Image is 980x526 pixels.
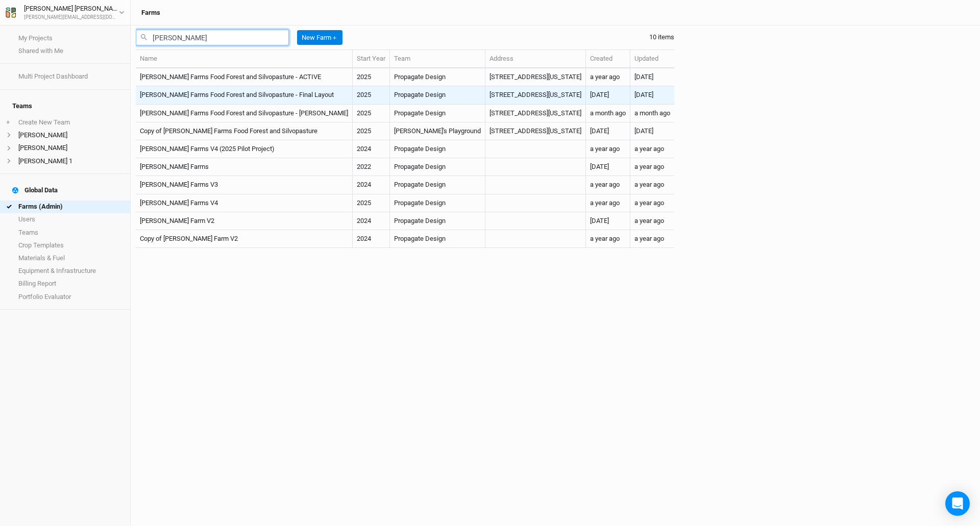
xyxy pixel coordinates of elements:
[590,217,609,224] span: Oct 5, 2023 10:59 AM
[24,4,119,14] div: [PERSON_NAME] [PERSON_NAME]
[390,86,485,104] td: Propagate Design
[390,105,485,122] td: Propagate Design
[136,122,353,140] td: Copy of [PERSON_NAME] Farms Food Forest and Silvopasture
[634,217,664,224] span: Aug 21, 2024 9:27 AM
[634,91,653,98] span: Aug 4, 2025 3:27 PM
[353,105,390,122] td: 2025
[353,68,390,86] td: 2025
[634,163,664,170] span: Sep 9, 2024 11:50 AM
[136,140,353,158] td: [PERSON_NAME] Farms V4 (2025 Pilot Project)
[390,176,485,194] td: Propagate Design
[390,50,485,68] th: Team
[390,68,485,86] td: Propagate Design
[353,86,390,104] td: 2025
[353,158,390,176] td: 2022
[12,186,58,194] div: Global Data
[649,33,674,42] div: 10 items
[297,30,342,45] button: New Farm＋
[630,50,674,68] th: Updated
[634,127,653,135] span: Jun 26, 2025 11:16 AM
[590,127,609,135] span: Jun 26, 2025 3:55 AM
[590,235,620,242] span: Jul 2, 2024 10:40 AM
[634,145,664,153] span: Sep 12, 2024 10:26 AM
[634,73,653,81] span: Aug 7, 2025 12:08 PM
[353,122,390,140] td: 2025
[136,68,353,86] td: [PERSON_NAME] Farms Food Forest and Silvopasture - ACTIVE
[136,50,353,68] th: Name
[590,91,609,98] span: Aug 4, 2025 1:03 PM
[136,194,353,212] td: [PERSON_NAME] Farms V4
[353,176,390,194] td: 2024
[485,86,586,104] td: [STREET_ADDRESS][US_STATE]
[390,212,485,230] td: Propagate Design
[353,230,390,248] td: 2024
[353,50,390,68] th: Start Year
[485,122,586,140] td: [STREET_ADDRESS][US_STATE]
[590,145,620,153] span: Sep 10, 2024 11:08 AM
[136,158,353,176] td: [PERSON_NAME] Farms
[5,3,125,21] button: [PERSON_NAME] [PERSON_NAME][PERSON_NAME][EMAIL_ADDRESS][DOMAIN_NAME]
[634,235,664,242] span: Jul 2, 2024 10:41 AM
[6,118,10,127] span: +
[353,140,390,158] td: 2024
[141,9,160,17] h3: Farms
[485,105,586,122] td: [STREET_ADDRESS][US_STATE]
[590,163,609,170] span: Dec 17, 2021 3:03 PM
[6,96,124,116] h4: Teams
[945,491,970,516] div: Open Intercom Messenger
[590,73,620,81] span: Sep 20, 2024 4:02 PM
[590,199,620,207] span: Jul 12, 2024 8:33 AM
[136,30,289,45] input: Search by project name or team
[390,122,485,140] td: [PERSON_NAME]'s Playground
[136,230,353,248] td: Copy of [PERSON_NAME] Farm V2
[390,158,485,176] td: Propagate Design
[390,194,485,212] td: Propagate Design
[485,50,586,68] th: Address
[390,230,485,248] td: Propagate Design
[586,50,630,68] th: Created
[24,14,119,21] div: [PERSON_NAME][EMAIL_ADDRESS][DOMAIN_NAME]
[485,68,586,86] td: [STREET_ADDRESS][US_STATE]
[390,140,485,158] td: Propagate Design
[634,181,664,188] span: Sep 1, 2024 9:39 AM
[136,105,353,122] td: [PERSON_NAME] Farms Food Forest and Silvopasture - [PERSON_NAME]
[634,199,664,207] span: Aug 28, 2024 2:11 PM
[136,176,353,194] td: [PERSON_NAME] Farms V3
[353,212,390,230] td: 2024
[136,86,353,104] td: [PERSON_NAME] Farms Food Forest and Silvopasture - Final Layout
[136,212,353,230] td: [PERSON_NAME] Farm V2
[590,181,620,188] span: Jul 2, 2024 10:44 AM
[353,194,390,212] td: 2025
[634,109,670,117] span: Jul 23, 2025 12:10 AM
[590,109,626,117] span: Jul 16, 2025 7:51 PM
